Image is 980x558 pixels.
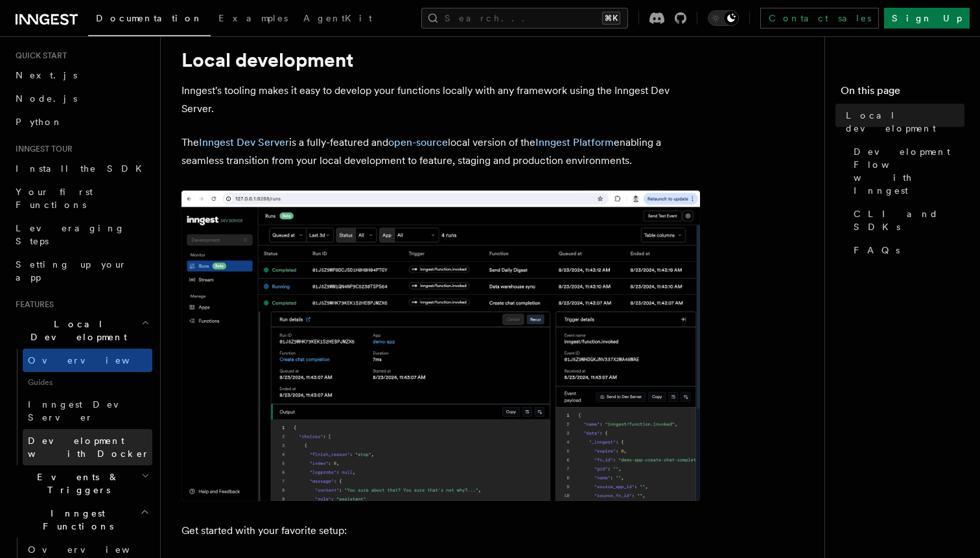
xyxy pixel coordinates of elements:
span: Leveraging Steps [16,223,125,246]
button: Events & Triggers [10,465,152,502]
a: Contact sales [760,8,879,29]
span: Inngest Functions [10,507,140,533]
span: Node.js [16,93,77,104]
a: Python [10,110,152,134]
span: Features [10,299,54,310]
a: Inngest Platform [535,136,614,148]
span: Python [16,117,63,127]
a: Node.js [10,87,152,110]
h4: On this page [841,83,964,104]
a: Inngest Dev Server [199,136,289,148]
span: Overview [28,544,161,555]
a: AgentKit [296,4,380,35]
h1: Local development [181,48,700,71]
span: Events & Triggers [10,471,141,496]
span: Examples [218,13,288,23]
span: CLI and SDKs [854,207,964,233]
a: Development with Docker [23,429,152,465]
a: Overview [23,349,152,372]
a: Examples [211,4,296,35]
span: Documentation [96,13,203,23]
a: Your first Functions [10,180,152,216]
span: Quick start [10,51,67,61]
a: Sign Up [884,8,970,29]
span: Install the SDK [16,163,150,174]
span: Local development [846,109,964,135]
span: Development with Docker [28,436,150,459]
div: Local Development [10,349,152,465]
a: Setting up your app [10,253,152,289]
button: Toggle dark mode [708,10,739,26]
a: CLI and SDKs [848,202,964,238]
a: Documentation [88,4,211,36]
span: Setting up your app [16,259,127,283]
kbd: ⌘K [602,12,620,25]
button: Inngest Functions [10,502,152,538]
span: Overview [28,355,161,366]
img: The Inngest Dev Server on the Functions page [181,191,700,501]
span: Local Development [10,318,141,343]
button: Search...⌘K [421,8,628,29]
a: Leveraging Steps [10,216,152,253]
p: Inngest's tooling makes it easy to develop your functions locally with any framework using the In... [181,82,700,118]
span: Guides [23,372,152,393]
span: FAQs [854,244,900,257]
a: FAQs [848,238,964,262]
a: open-source [388,136,448,148]
a: Local development [841,104,964,140]
span: AgentKit [303,13,372,23]
p: Get started with your favorite setup: [181,522,700,540]
a: Next.js [10,64,152,87]
button: Local Development [10,312,152,349]
a: Inngest Dev Server [23,393,152,429]
span: Development Flow with Inngest [854,145,964,197]
span: Inngest tour [10,144,73,154]
a: Install the SDK [10,157,152,180]
a: Development Flow with Inngest [848,140,964,202]
span: Next.js [16,70,77,80]
span: Inngest Dev Server [28,399,139,423]
p: The is a fully-featured and local version of the enabling a seamless transition from your local d... [181,134,700,170]
span: Your first Functions [16,187,93,210]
